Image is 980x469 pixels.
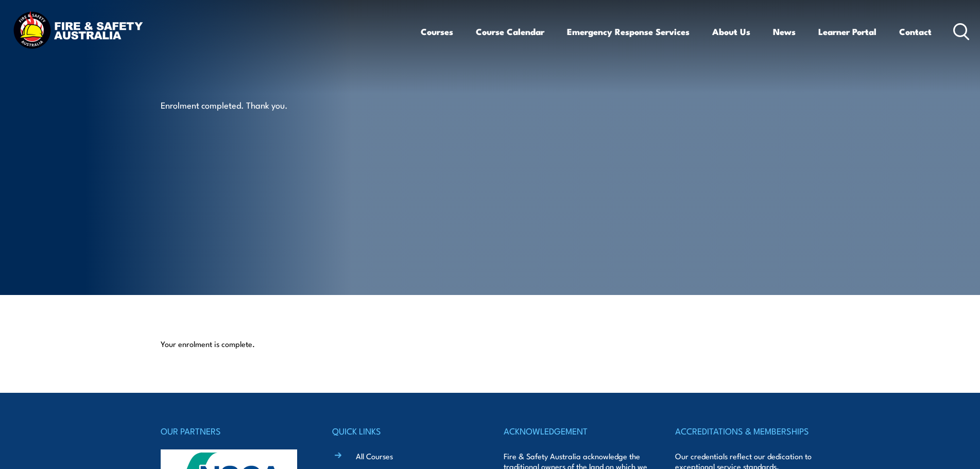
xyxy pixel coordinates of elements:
[675,424,819,438] h4: ACCREDITATIONS & MEMBERSHIPS
[476,18,544,45] a: Course Calendar
[567,18,690,45] a: Emergency Response Services
[773,18,796,45] a: News
[332,424,476,438] h4: QUICK LINKS
[161,99,349,111] p: Enrolment completed. Thank you.
[818,18,876,45] a: Learner Portal
[161,424,305,438] h4: OUR PARTNERS
[899,18,932,45] a: Contact
[421,18,453,45] a: Courses
[504,424,648,438] h4: ACKNOWLEDGEMENT
[356,450,393,461] a: All Courses
[161,339,820,349] p: Your enrolment is complete.
[712,18,750,45] a: About Us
